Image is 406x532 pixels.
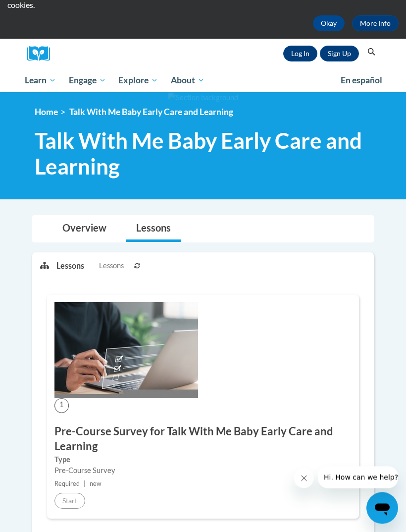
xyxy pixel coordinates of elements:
[84,480,86,488] span: |
[54,455,352,466] label: Type
[54,302,198,399] img: Course Image
[17,69,389,92] div: Main menu
[320,46,359,62] a: Register
[168,93,238,104] img: Section background
[69,75,106,87] span: Engage
[54,480,80,488] span: Required
[27,47,57,62] a: Cox Campus
[334,70,389,91] a: En español
[318,467,398,488] iframe: Message from company
[99,261,124,272] span: Lessons
[69,107,233,118] span: Talk With Me Baby Early Care and Learning
[366,492,398,524] iframe: Button to launch messaging window
[52,216,116,242] a: Overview
[341,75,382,86] span: En español
[364,47,379,59] button: Search
[126,216,181,242] a: Lessons
[54,399,69,413] span: 1
[35,107,58,118] a: Home
[171,75,204,87] span: About
[35,128,376,180] span: Talk With Me Baby Early Care and Learning
[118,75,158,87] span: Explore
[62,69,112,92] a: Engage
[112,69,164,92] a: Explore
[352,16,399,32] a: More Info
[313,16,345,32] button: Okay
[27,47,57,62] img: Logo brand
[283,46,317,62] a: Log In
[18,69,62,92] a: Learn
[294,469,314,488] iframe: Close message
[164,69,211,92] a: About
[56,261,84,272] p: Lessons
[25,75,56,87] span: Learn
[54,493,85,509] button: Start
[54,424,352,455] h3: Pre-Course Survey for Talk With Me Baby Early Care and Learning
[90,480,101,488] span: new
[54,466,352,476] div: Pre-Course Survey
